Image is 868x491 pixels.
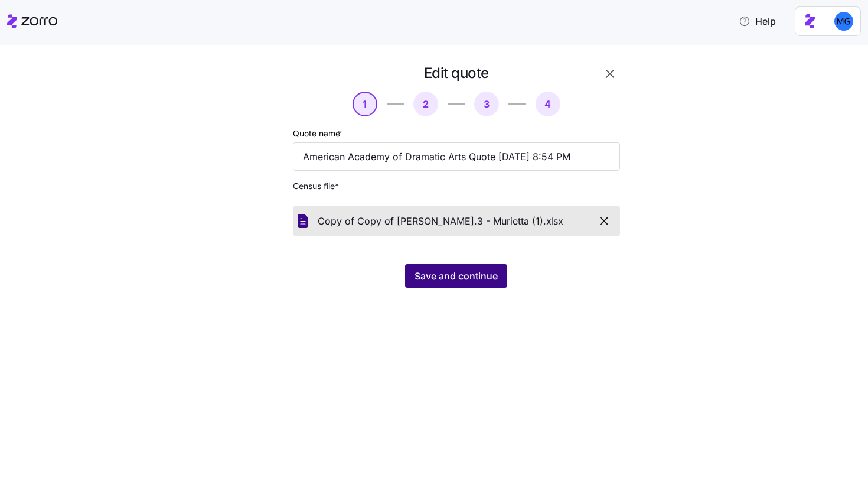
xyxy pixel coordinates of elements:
button: 3 [474,92,499,116]
img: 61c362f0e1d336c60eacb74ec9823875 [834,12,853,31]
button: Save and continue [405,264,507,288]
h1: Edit quote [424,64,489,82]
span: Copy of Copy of [PERSON_NAME].3 - Murietta (1). [318,214,546,229]
button: 1 [353,92,377,116]
label: Quote name [293,127,344,140]
span: xlsx [546,214,563,229]
button: 4 [536,92,560,116]
button: 2 [413,92,438,116]
span: Census file * [293,180,620,192]
span: Help [739,14,776,28]
button: Help [729,9,785,33]
input: Quote name [293,142,620,171]
span: Save and continue [415,269,498,283]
